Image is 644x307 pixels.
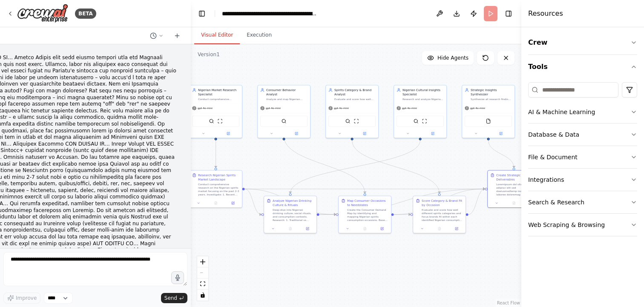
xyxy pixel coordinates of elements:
div: Map Consumer Occasions to Needstates [347,199,388,207]
g: Edge from 5c62306e-f720-492d-8dea-8500a6636bf5 to c9993a0b-6288-4a6d-b05e-f0c983ae69a3 [288,141,423,194]
g: Edge from 59a6a2d3-c91f-40b8-aabb-e8a9ffc3e177 to b2eddbda-28be-468b-89f3-6cd80bed49d9 [282,136,367,194]
g: Edge from c9993a0b-6288-4a6d-b05e-f0c983ae69a3 to e77399d7-f504-4856-96d7-e6ce0d02e29c [319,187,485,217]
img: SerperDevTool [345,119,351,124]
div: Create Strategic Insights DeliverablesLoremipsum dol sitametc adipisci elit sed doeiusmodtemp inc... [487,170,540,208]
button: Send [161,293,187,303]
g: Edge from 616c30eb-c0d5-4708-b4e7-d347c764e5f1 to c9993a0b-6288-4a6d-b05e-f0c983ae69a3 [245,187,262,217]
div: Consumer Behavior AnalystAnalyze and map Nigerian spirits consumption occasions to needstates and... [257,85,310,138]
div: Strategic Insights Synthesizer [471,88,512,97]
button: Visual Editor [194,26,240,44]
h4: Resources [528,9,563,19]
div: Evaluate and score how well different spirits categories (vodka, cognac/[PERSON_NAME], whisky, gi... [334,98,376,101]
button: No output available [430,226,448,231]
button: toggle interactivity [197,290,208,301]
img: SerperDevTool [282,119,287,124]
div: Nigerian Market Research SpecialistConduct comprehensive research on Nigerian spirits consumption... [189,85,242,138]
span: gpt-4o-mini [402,106,417,110]
button: Crew [528,31,637,55]
img: ScrapeWebsiteTool [218,119,223,124]
span: gpt-4o-mini [334,106,349,110]
button: File & Document [528,146,637,168]
button: No output available [505,201,523,206]
div: Score Category & Brand Fit by Occasion [422,199,463,207]
img: SerperDevTool [414,119,419,124]
img: Logo [17,4,68,23]
span: gpt-4o-mini [198,106,213,110]
button: AI & Machine Learning [528,101,637,123]
div: React Flow controls [197,256,208,301]
div: Analyze Nigerian Drinking Culture & Rituals [273,199,314,207]
div: Version 1 [198,51,220,58]
button: Start a new chat [170,31,184,41]
div: Research Nigerian Spirits Market Landscape [198,173,239,182]
img: ScrapeWebsiteTool [354,119,359,124]
g: Edge from 6226ae59-69cf-4da9-bb7c-23d77c152a97 to e77399d7-f504-4856-96d7-e6ce0d02e29c [469,187,485,217]
button: zoom in [197,256,208,267]
g: Edge from b2eddbda-28be-468b-89f3-6cd80bed49d9 to e77399d7-f504-4856-96d7-e6ce0d02e29c [394,187,485,217]
button: Tools [528,55,637,79]
div: Nigerian Cultural Insights SpecialistResearch and analyze Nigerian cultural contexts, social ritu... [394,85,447,138]
button: Open in side panel [421,131,445,136]
button: Open in side panel [449,226,464,231]
button: Search & Research [528,191,637,213]
span: Hide Agents [437,55,469,61]
button: Hide Agents [422,51,474,65]
img: SerperDevTool [209,119,214,124]
button: Switch to previous chat [147,31,167,41]
div: Research and analyze Nigerian cultural contexts, social rituals, and lifestyle trends that influe... [402,98,444,101]
button: Open in side panel [489,131,513,136]
div: Analyze Nigerian Drinking Culture & RitualsDeep-dive into Nigerian drinking culture, social ritua... [264,196,317,234]
span: Send [164,295,177,301]
div: Loremipsum dol sitametc adipisci elit sed doeiusmodtemp incididuntut laboree doloremag al Enimad ... [496,183,538,196]
button: No output available [281,226,299,231]
div: Create Strategic Insights Deliverables [496,173,538,182]
g: Edge from 616c30eb-c0d5-4708-b4e7-d347c764e5f1 to e77399d7-f504-4856-96d7-e6ce0d02e29c [245,187,485,191]
nav: breadcrumb [222,9,318,18]
div: Evaluate and score how well different spirits categories and focus brands fit within each identif... [422,208,463,222]
button: Open in side panel [353,131,377,136]
button: Click to speak your automation idea [171,271,184,284]
button: Improve [3,293,40,304]
g: Edge from b482b6d1-fcd5-41ee-a0b6-473a0f8aa58c to 616c30eb-c0d5-4708-b4e7-d347c764e5f1 [214,141,218,168]
div: Strategic Insights SynthesizerSynthesize all research findings into the required deliverables inc... [462,85,515,138]
button: Hide left sidebar [196,8,208,20]
div: Research Nigerian Spirits Market LandscapeConduct comprehensive research on the Nigerian spirits ... [189,170,242,208]
button: Open in side panel [285,131,309,136]
div: Score Category & Brand Fit by OccasionEvaluate and score how well different spirits categories an... [413,196,466,234]
button: fit view [197,278,208,290]
button: Open in side panel [375,226,389,231]
span: gpt-4o-mini [470,106,485,110]
div: Create the Consumer Demand Map by identifying and mapping Nigerian spirits consumption occasions.... [347,208,388,222]
g: Edge from 4ed2597b-bae6-43d0-a877-f6dad1bf37c5 to e77399d7-f504-4856-96d7-e6ce0d02e29c [486,141,516,168]
div: Analyze and map Nigerian spirits consumption occasions to needstates and moments of consumption (... [266,98,308,101]
button: Web Scraping & Browsing [528,214,637,236]
a: React Flow attribution [497,301,520,305]
div: Deep-dive into Nigerian drinking culture, social rituals, and consumption contexts. Research: 1. ... [273,208,314,222]
g: Edge from c9993a0b-6288-4a6d-b05e-f0c983ae69a3 to b2eddbda-28be-468b-89f3-6cd80bed49d9 [319,212,336,217]
button: Open in side panel [300,226,315,231]
button: Database & Data [528,123,637,146]
div: Nigerian Cultural Insights Specialist [402,88,444,97]
g: Edge from a4d2bfce-dbe0-4dfe-873e-96bd717fa4f9 to 6226ae59-69cf-4da9-bb7c-23d77c152a97 [350,141,442,194]
span: gpt-4o-mini [266,106,281,110]
span: Improve [16,295,37,301]
div: Spirits Category & Brand Analyst [334,88,376,97]
button: No output available [207,201,224,206]
div: BETA [75,9,96,19]
div: Conduct comprehensive research on Nigerian spirits consumption patterns, focusing on urban consum... [198,98,239,101]
button: No output available [356,226,374,231]
div: Nigerian Market Research Specialist [198,88,239,97]
div: Map Consumer Occasions to NeedstatesCreate the Consumer Demand Map by identifying and mapping Nig... [338,196,391,234]
div: Synthesize all research findings into the required deliverables including CDM mapping, fit scores... [471,98,512,101]
button: Open in side panel [216,131,241,136]
div: Conduct comprehensive research on the Nigerian spirits market focusing on the past 2-3 years. Inv... [198,183,239,196]
img: ScrapeWebsiteTool [422,119,427,124]
g: Edge from b2eddbda-28be-468b-89f3-6cd80bed49d9 to 6226ae59-69cf-4da9-bb7c-23d77c152a97 [394,212,411,217]
img: FileReadTool [486,119,491,124]
button: Execution [240,26,279,44]
div: Consumer Behavior Analyst [266,88,308,97]
div: Tools [528,79,637,243]
button: Integrations [528,169,637,191]
div: Spirits Category & Brand AnalystEvaluate and score how well different spirits categories (vodka, ... [325,85,379,138]
button: Hide right sidebar [503,8,515,20]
